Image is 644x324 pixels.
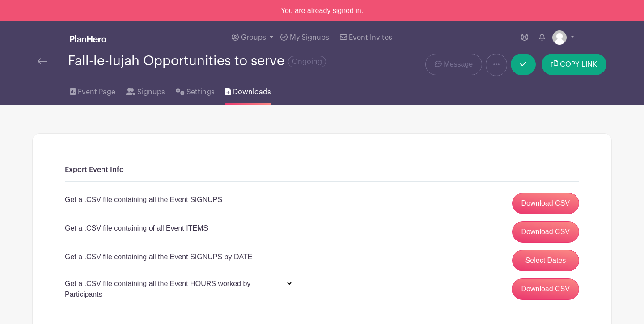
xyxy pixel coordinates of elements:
[241,34,266,41] span: Groups
[288,56,326,67] span: Ongoing
[228,21,277,54] a: Groups
[560,61,597,68] span: COPY LINK
[336,21,396,54] a: Event Invites
[512,193,580,214] a: Download CSV
[233,87,271,97] span: Downloads
[70,76,115,105] a: Event Page
[444,59,473,70] span: Message
[70,35,106,42] img: logo_white-6c42ec7e38ccf1d336a20a19083b03d10ae64f83f12c07503d8b9e83406b4c7d.svg
[65,223,208,234] p: Get a .CSV file containing of all Event ITEMS
[349,34,392,41] span: Event Invites
[68,54,326,68] div: Fall-le-lujah Opportunities to serve
[512,250,579,271] button: Select Dates
[176,76,215,105] a: Settings
[65,166,579,174] h6: Export Event Info
[137,87,165,97] span: Signups
[65,278,273,300] p: Get a .CSV file containing all the Event HOURS worked by Participants
[512,278,579,300] input: Download CSV
[290,34,329,41] span: My Signups
[65,252,252,262] p: Get a .CSV file containing all the Event SIGNUPS by DATE
[78,87,115,97] span: Event Page
[512,221,580,243] a: Download CSV
[277,21,332,54] a: My Signups
[186,87,215,97] span: Settings
[552,30,567,45] img: default-ce2991bfa6775e67f084385cd625a349d9dcbb7a52a09fb2fda1e96e2d18dcdb.png
[542,54,606,75] button: COPY LINK
[126,76,165,105] a: Signups
[225,76,271,105] a: Downloads
[65,194,222,205] p: Get a .CSV file containing all the Event SIGNUPS
[425,54,482,75] a: Message
[38,58,47,64] img: back-arrow-29a5d9b10d5bd6ae65dc969a981735edf675c4d7a1fe02e03b50dbd4ba3cdb55.svg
